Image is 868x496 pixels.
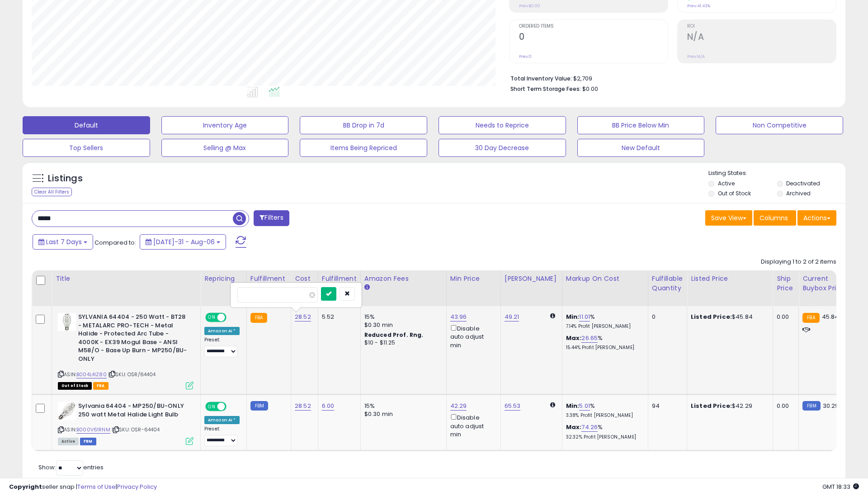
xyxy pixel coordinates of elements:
[364,410,439,418] div: $0.30 min
[225,314,240,321] span: OFF
[566,345,641,351] p: 15.44% Profit [PERSON_NAME]
[364,339,439,347] div: $10 - $11.25
[33,234,93,250] button: Last 7 Days
[322,402,335,411] a: 6.00
[76,426,110,434] a: B000V61RNM
[691,313,766,321] div: $45.84
[566,334,641,351] div: %
[566,412,641,419] p: 3.38% Profit [PERSON_NAME]
[566,434,641,440] p: 32.32% Profit [PERSON_NAME]
[562,270,648,306] th: The percentage added to the cost of goods (COGS) that forms the calculator for Min & Max prices.
[254,210,289,226] button: Filters
[153,237,215,246] span: [DATE]-31 - Aug-06
[364,313,439,321] div: 15%
[718,189,751,197] label: Out of Stock
[76,371,107,378] a: B004L4IZ80
[687,24,836,29] span: ROI
[78,313,188,365] b: SYLVANIA 64404 - 250 Watt - BT28 - METALARC PRO-TECH - Metal Halide - Protected Arc Tube - 4000K ...
[652,402,680,410] div: 94
[519,32,668,44] h2: 0
[204,426,240,446] div: Preset:
[204,327,240,335] div: Amazon AI *
[708,169,845,178] p: Listing States:
[566,323,641,330] p: 7.14% Profit [PERSON_NAME]
[718,180,735,187] label: Active
[691,402,766,410] div: $42.29
[579,402,590,411] a: 5.01
[93,382,108,390] span: FBA
[295,274,314,283] div: Cost
[519,3,540,9] small: Prev: $0.00
[48,172,83,185] h5: Listings
[450,412,494,439] div: Disable auto adjust min
[450,274,497,283] div: Min Price
[58,438,79,445] span: All listings currently available for purchase on Amazon
[797,210,836,226] button: Actions
[510,75,572,82] b: Total Inventory Value:
[652,274,683,293] div: Fulfillable Quantity
[9,482,42,491] strong: Copyright
[510,85,581,93] b: Short Term Storage Fees:
[77,482,116,491] a: Terms of Use
[566,423,641,440] div: %
[716,116,843,134] button: Non Competitive
[250,401,268,411] small: FBM
[140,234,226,250] button: [DATE]-31 - Aug-06
[117,482,157,491] a: Privacy Policy
[108,371,156,378] span: | SKU: OSR/64404
[705,210,752,226] button: Save View
[58,402,76,420] img: 51lgdMathaL._SL40_.jpg
[802,313,819,323] small: FBA
[510,72,830,83] li: $2,709
[295,312,311,321] a: 28.52
[322,274,357,293] div: Fulfillment Cost
[80,438,96,445] span: FBM
[295,402,311,411] a: 28.52
[23,139,150,157] button: Top Sellers
[519,54,532,59] small: Prev: 0
[802,401,820,411] small: FBM
[450,402,467,411] a: 42.29
[687,32,836,44] h2: N/A
[566,274,644,283] div: Markup on Cost
[439,139,566,157] button: 30 Day Decrease
[822,312,839,321] span: 45.84
[577,116,705,134] button: BB Price Below Min
[687,54,705,59] small: Prev: N/A
[58,313,76,331] img: 41NtvwGhG8L._SL40_.jpg
[56,274,197,283] div: Title
[38,463,104,472] span: Show: entries
[78,402,188,421] b: Sylvania 64404 - MP250/BU-ONLY 250 watt Metal Halide Light Bulb
[759,213,788,222] span: Columns
[206,403,217,411] span: ON
[566,402,580,410] b: Min:
[450,312,467,321] a: 43.96
[582,85,598,93] span: $0.00
[566,334,582,342] b: Max:
[579,312,590,321] a: 11.01
[204,337,240,357] div: Preset:
[450,323,494,350] div: Disable auto adjust min
[566,313,641,330] div: %
[786,180,820,187] label: Deactivated
[23,116,150,134] button: Default
[652,313,680,321] div: 0
[581,334,598,343] a: 26.65
[250,274,287,283] div: Fulfillment
[32,188,72,196] div: Clear All Filters
[566,423,582,431] b: Max:
[566,312,580,321] b: Min:
[364,321,439,329] div: $0.30 min
[761,258,836,266] div: Displaying 1 to 2 of 2 items
[505,402,521,411] a: 65.53
[505,312,519,321] a: 49.21
[300,139,427,157] button: Items Being Repriced
[161,139,289,157] button: Selling @ Max
[691,312,732,321] b: Listed Price:
[581,423,598,432] a: 74.26
[566,402,641,419] div: %
[322,313,354,321] div: 5.52
[112,426,160,433] span: | SKU: OSR-64404
[822,482,859,491] span: 2025-08-14 18:33 GMT
[802,274,849,293] div: Current Buybox Price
